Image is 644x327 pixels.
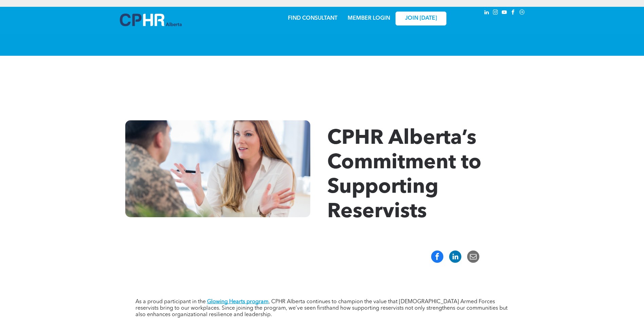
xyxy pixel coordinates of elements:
[207,299,269,305] a: Glowing Hearts program
[135,299,508,317] span: , CPHR Alberta continues to champion the value that [DEMOGRAPHIC_DATA] Armed Forces reservists br...
[120,14,182,26] img: A blue and white logo for cp alberta
[518,8,526,18] a: Social network
[492,8,499,18] a: instagram
[510,8,517,18] a: facebook
[288,16,337,21] a: FIND CONSULTANT
[348,16,390,21] a: MEMBER LOGIN
[135,299,206,305] span: As a proud participant in the
[501,8,508,18] a: youtube
[395,12,446,25] a: JOIN [DATE]
[405,15,437,22] span: JOIN [DATE]
[483,8,491,18] a: linkedin
[327,128,481,222] span: CPHR Alberta’s Commitment to Supporting Reservists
